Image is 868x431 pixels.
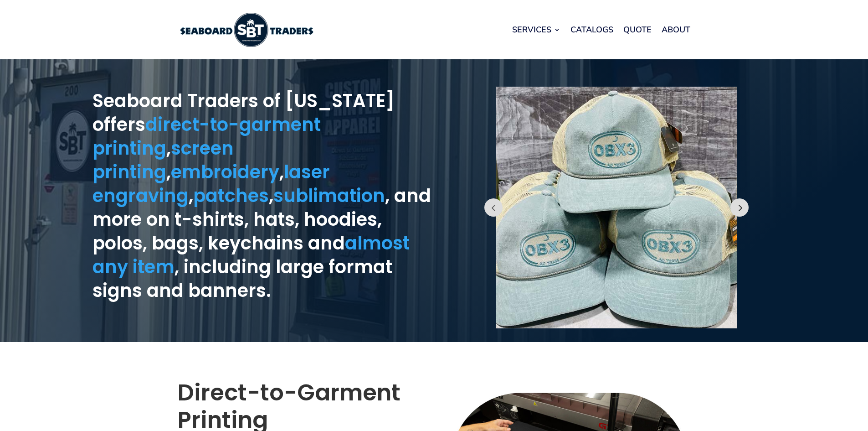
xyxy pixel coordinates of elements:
[92,89,434,307] h1: Seaboard Traders of [US_STATE] offers , , , , , , and more on t-shirts, hats, hoodies, polos, bag...
[171,159,279,185] a: embroidery
[484,198,503,217] button: Prev
[92,112,321,161] a: direct-to-garment printing
[730,198,749,217] button: Prev
[512,12,560,47] a: Services
[92,159,330,208] a: laser engraving
[193,183,269,208] a: patches
[273,183,385,208] a: sublimation
[92,230,410,280] a: almost any item
[570,12,613,47] a: Catalogs
[496,87,737,328] img: embroidered hats
[92,135,234,185] a: screen printing
[662,12,690,47] a: About
[623,12,652,47] a: Quote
